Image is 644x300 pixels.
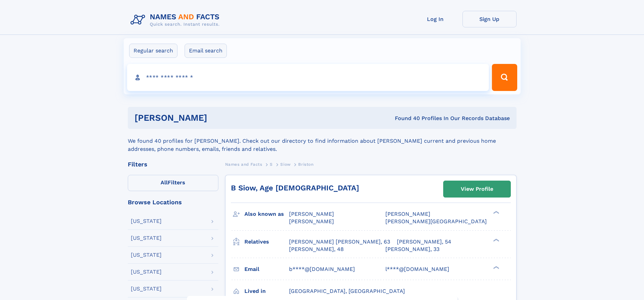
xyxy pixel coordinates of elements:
span: [PERSON_NAME] [289,218,334,225]
h1: [PERSON_NAME] [135,114,301,122]
a: [PERSON_NAME], 48 [289,246,344,253]
a: B Siow, Age [DEMOGRAPHIC_DATA] [231,184,359,192]
div: ❯ [492,238,500,242]
a: Log In [408,11,462,27]
a: View Profile [444,181,510,197]
a: Names and Facts [225,160,262,168]
img: Logo Names and Facts [128,11,225,29]
div: [US_STATE] [131,235,162,241]
span: Siow [280,162,290,167]
span: [PERSON_NAME] [385,211,430,217]
label: Regular search [129,44,177,58]
h3: Also known as [244,208,289,220]
a: [PERSON_NAME] [PERSON_NAME], 63 [289,238,390,246]
div: ❯ [492,210,500,215]
button: Search Button [492,64,517,91]
label: Filters [128,175,218,191]
span: [GEOGRAPHIC_DATA], [GEOGRAPHIC_DATA] [289,288,405,294]
input: search input [127,64,489,91]
span: All [161,179,168,186]
label: Email search [185,44,227,58]
div: [US_STATE] [131,269,162,275]
div: We found 40 profiles for [PERSON_NAME]. Check out our directory to find information about [PERSON... [128,129,517,153]
a: Sign Up [462,11,517,27]
div: ❯ [492,265,500,270]
div: Found 40 Profiles In Our Records Database [301,115,510,122]
a: Siow [280,160,290,168]
span: [PERSON_NAME][GEOGRAPHIC_DATA] [385,218,487,225]
div: View Profile [461,181,493,197]
a: S [270,160,273,168]
div: Filters [128,161,218,167]
div: [US_STATE] [131,252,162,258]
span: S [270,162,273,167]
span: [PERSON_NAME] [289,211,334,217]
a: [PERSON_NAME], 54 [397,238,451,246]
div: Browse Locations [128,199,218,205]
h3: Relatives [244,236,289,248]
h3: Email [244,263,289,275]
a: [PERSON_NAME], 33 [385,246,439,253]
h3: Lived in [244,285,289,297]
div: [US_STATE] [131,218,162,224]
span: Briston [298,162,313,167]
div: [US_STATE] [131,286,162,292]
